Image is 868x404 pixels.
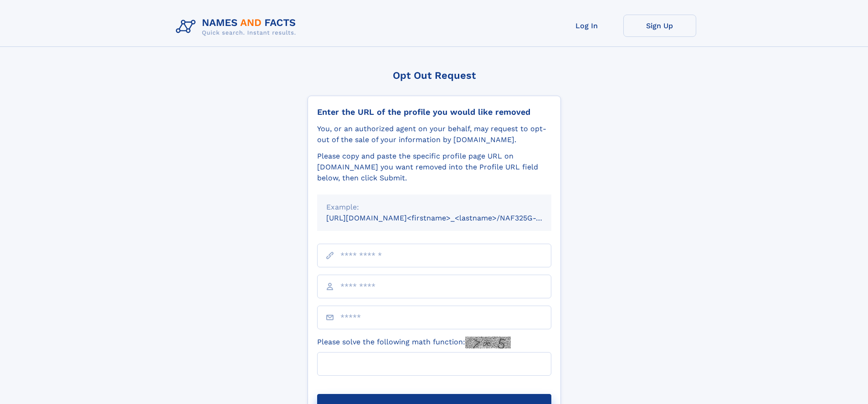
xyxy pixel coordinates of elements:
[326,202,542,213] div: Example:
[317,107,551,117] div: Enter the URL of the profile you would like removed
[326,214,569,222] small: [URL][DOMAIN_NAME]<firstname>_<lastname>/NAF325G-xxxxxxxx
[317,151,551,184] div: Please copy and paste the specific profile page URL on [DOMAIN_NAME] you want removed into the Pr...
[317,123,551,145] div: You, or an authorized agent on your behalf, may request to opt-out of the sale of your informatio...
[550,15,623,37] a: Log In
[308,70,561,81] div: Opt Out Request
[317,337,511,348] label: Please solve the following math function:
[623,15,696,37] a: Sign Up
[172,15,303,39] img: Logo Names and Facts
